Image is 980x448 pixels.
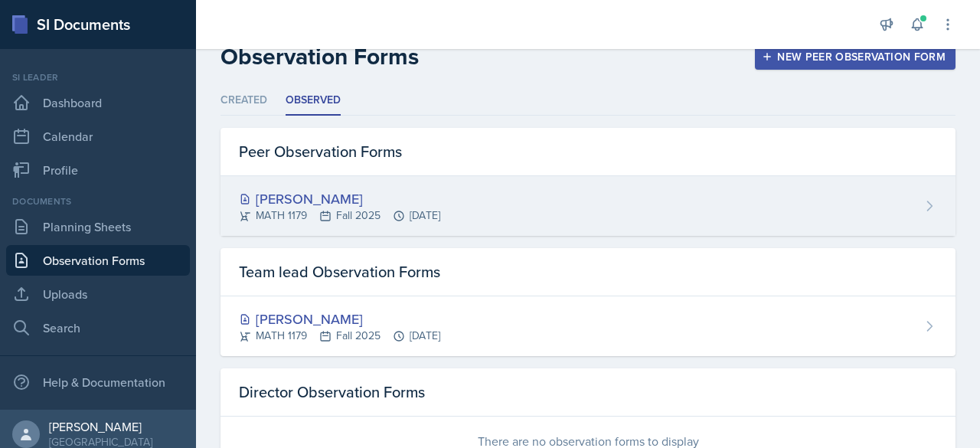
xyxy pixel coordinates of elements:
[6,121,190,152] a: Calendar
[6,279,190,309] a: Uploads
[6,87,190,118] a: Dashboard
[6,312,190,343] a: Search
[220,296,955,356] a: [PERSON_NAME] MATH 1179Fall 2025[DATE]
[6,195,190,208] div: Documents
[6,70,190,84] div: Si leader
[239,309,440,329] div: [PERSON_NAME]
[220,248,955,296] div: Team lead Observation Forms
[6,245,190,276] a: Observation Forms
[286,86,341,116] li: Observed
[220,43,419,70] h2: Observation Forms
[220,368,955,417] div: Director Observation Forms
[765,51,946,63] div: New Peer Observation Form
[220,86,267,116] li: Created
[49,419,152,434] div: [PERSON_NAME]
[220,176,955,236] a: [PERSON_NAME] MATH 1179Fall 2025[DATE]
[6,155,190,185] a: Profile
[220,128,955,176] div: Peer Observation Forms
[6,367,190,397] div: Help & Documentation
[239,188,440,209] div: [PERSON_NAME]
[755,44,955,70] button: New Peer Observation Form
[239,328,440,344] div: MATH 1179 Fall 2025 [DATE]
[6,211,190,242] a: Planning Sheets
[239,208,440,224] div: MATH 1179 Fall 2025 [DATE]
